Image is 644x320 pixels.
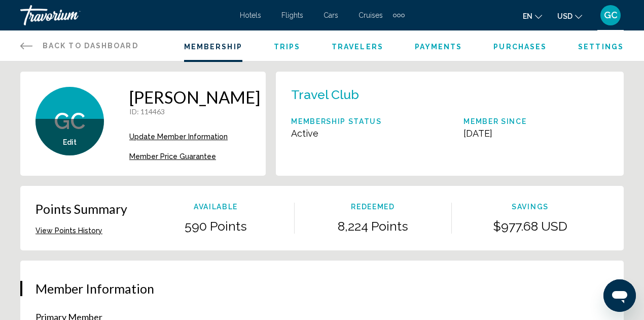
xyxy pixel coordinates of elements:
[43,42,138,50] span: Back to Dashboard
[184,43,242,51] a: Membership
[557,12,573,20] span: USD
[295,218,451,234] p: 8,224 Points
[35,201,127,216] p: Points Summary
[452,203,609,211] p: Savings
[137,218,294,234] p: 590 Points
[20,5,230,25] a: Travorium
[578,43,624,51] a: Settings
[129,107,137,116] span: ID
[63,138,77,146] span: Edit
[291,87,359,102] p: Travel Club
[597,5,624,26] button: User Menu
[281,11,303,19] a: Flights
[324,11,338,19] a: Cars
[295,203,451,211] p: Redeemed
[129,107,260,116] p: : 114463
[603,279,636,312] iframe: Button to launch messaging window
[35,226,102,235] button: View Points History
[452,218,609,234] p: $977.68 USD
[274,43,301,51] a: Trips
[129,133,228,141] span: Update Member Information
[291,117,382,125] p: Membership Status
[463,117,526,125] p: Member Since
[54,108,86,135] span: GC
[523,12,532,20] span: en
[332,43,383,51] a: Travelers
[129,87,260,107] h1: [PERSON_NAME]
[415,43,462,51] a: Payments
[493,43,547,51] a: Purchases
[20,30,138,61] a: Back to Dashboard
[291,128,382,139] p: Active
[557,9,582,23] button: Change currency
[359,11,383,19] a: Cruises
[240,11,261,19] a: Hotels
[129,133,260,141] a: Update Member Information
[604,10,618,20] span: GC
[393,7,405,23] button: Extra navigation items
[35,281,609,296] h3: Member Information
[129,152,216,161] span: Member Price Guarantee
[463,128,526,139] p: [DATE]
[63,138,77,147] button: Edit
[137,203,294,211] p: Available
[523,9,542,23] button: Change language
